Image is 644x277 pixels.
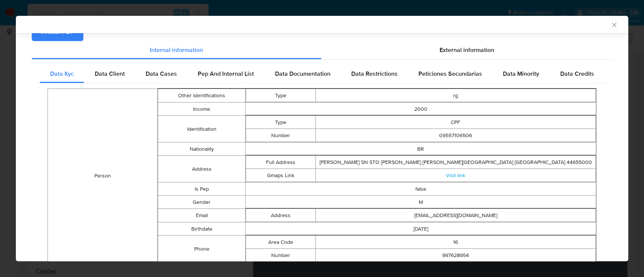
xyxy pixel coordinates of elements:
td: rg [316,89,596,102]
td: [EMAIL_ADDRESS][DOMAIN_NAME] [316,209,596,222]
span: Anexar PDF [41,24,74,40]
td: false [246,182,596,196]
span: Data Documentation [275,69,330,78]
td: Gmaps Link [246,169,316,182]
span: Data Credits [560,69,594,78]
span: Pep And Internal List [198,69,254,78]
button: Fechar a janela [610,21,617,28]
td: Address [158,156,245,182]
td: Nationality [158,142,245,156]
td: M [246,196,596,209]
td: Number [246,249,316,262]
td: 997628954 [316,249,596,262]
span: Data Client [95,69,125,78]
td: Phone [158,236,245,262]
td: Area Code [246,236,316,249]
span: Data Restrictions [351,69,398,78]
td: Is Pep [158,182,245,196]
span: Peticiones Secundarias [418,69,482,78]
td: Income [158,103,245,116]
a: Visit link [446,171,465,179]
td: Other Identifications [158,89,245,103]
td: Full Address [246,156,316,169]
div: closure-recommendation-modal [16,16,628,261]
td: 09557106506 [316,129,596,142]
div: Detailed internal info [40,65,604,83]
td: Type [246,116,316,129]
td: BR [246,142,596,156]
td: Email [158,209,245,222]
td: Person [48,89,158,263]
td: 16 [316,236,596,249]
span: Data Cases [146,69,177,78]
td: Address [246,209,316,222]
td: [DATE] [246,222,596,236]
span: Data Minority [503,69,539,78]
td: Gender [158,196,245,209]
span: Internal information [150,46,203,54]
td: CPF [316,116,596,129]
span: External information [440,46,494,54]
td: Number [246,129,316,142]
td: Type [246,89,316,102]
td: Birthdate [158,222,245,236]
span: Data Kyc [50,69,74,78]
td: Identification [158,116,245,142]
td: [PERSON_NAME] SN STO [PERSON_NAME] [PERSON_NAME][GEOGRAPHIC_DATA] [GEOGRAPHIC_DATA] 44655000 [316,156,596,169]
td: 2000 [246,103,596,116]
div: Detailed info [32,41,612,59]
